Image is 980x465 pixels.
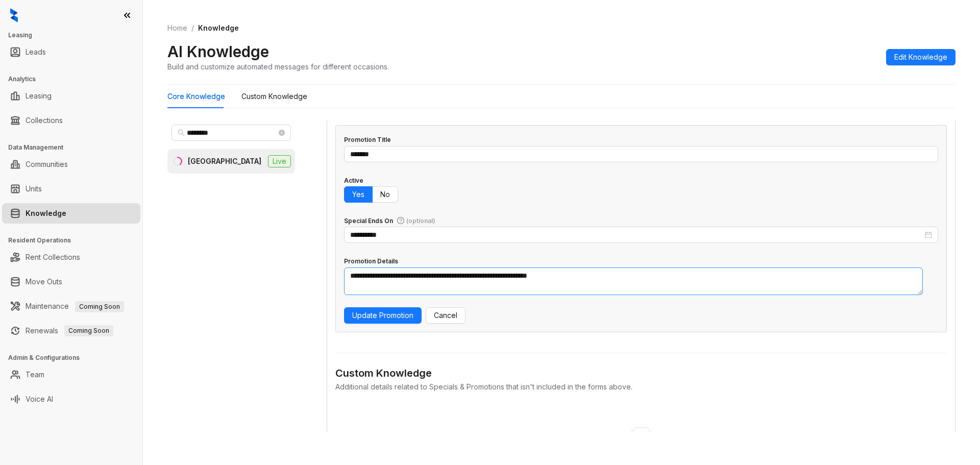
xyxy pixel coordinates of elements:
div: [GEOGRAPHIC_DATA] [188,156,261,167]
li: Units [2,179,140,199]
button: Edit Knowledge [886,49,955,65]
h3: Leasing [8,31,142,40]
a: Voice AI [26,389,53,409]
span: Live [268,155,291,167]
span: Knowledge [198,23,239,32]
li: Communities [2,154,140,175]
a: Knowledge [26,203,66,224]
span: question-circle [397,217,404,224]
div: Core Knowledge [167,91,225,102]
a: Leasing [26,86,52,106]
div: Custom Knowledge [335,365,947,381]
a: Rent Collections [26,247,80,267]
span: (optional) [406,217,435,225]
div: Promotion Details [344,257,398,266]
h3: Resident Operations [8,236,142,245]
h3: Analytics [8,75,142,84]
span: Update Promotion [352,310,413,321]
a: Units [26,179,42,199]
li: Renewals [2,321,140,341]
span: Coming Soon [75,301,124,312]
span: No [380,190,390,199]
a: Collections [26,110,63,131]
li: / [191,22,194,34]
a: Communities [26,154,68,175]
img: logo [10,8,18,22]
div: Promotion Title [344,135,391,145]
span: Yes [352,190,364,199]
h3: Admin & Configurations [8,353,142,362]
li: Maintenance [2,296,140,316]
a: Home [165,22,189,34]
div: Build and customize automated messages for different occasions. [167,61,389,72]
li: Leasing [2,86,140,106]
li: Move Outs [2,272,140,292]
span: Coming Soon [64,325,113,336]
a: Team [26,364,44,385]
li: Rent Collections [2,247,140,267]
div: Active [344,176,363,186]
div: Custom Knowledge [241,91,307,102]
h3: Data Management [8,143,142,152]
span: close-circle [279,130,285,136]
li: Leads [2,42,140,62]
li: Knowledge [2,203,140,224]
span: Edit Knowledge [894,52,947,63]
li: Team [2,364,140,385]
a: Leads [26,42,46,62]
div: Additional details related to Specials & Promotions that isn't included in the forms above. [335,381,947,393]
button: Cancel [426,307,465,324]
div: Special Ends On [344,216,435,226]
a: Move Outs [26,272,62,292]
span: search [178,129,185,136]
li: Voice AI [2,389,140,409]
h2: AI Knowledge [167,42,269,61]
li: Collections [2,110,140,131]
a: RenewalsComing Soon [26,321,113,341]
span: Cancel [434,310,457,321]
button: Update Promotion [344,307,422,324]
